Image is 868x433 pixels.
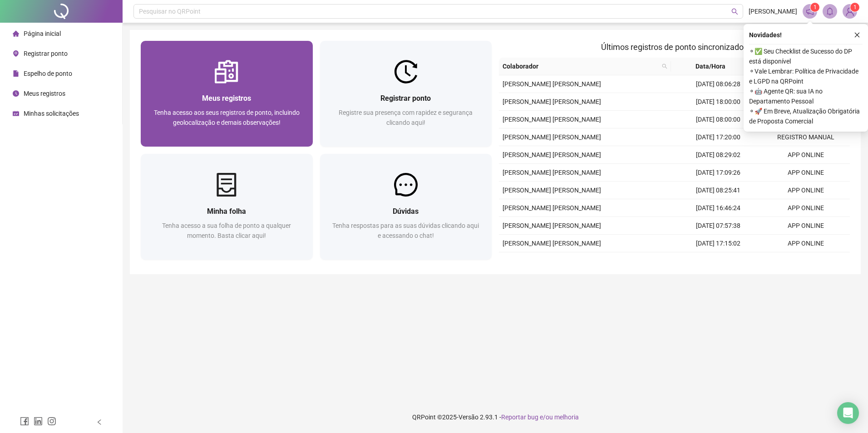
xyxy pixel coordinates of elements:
[141,41,313,147] a: Meus registrosTenha acesso aos seus registros de ponto, incluindo geolocalização e demais observa...
[459,413,478,421] span: Versão
[13,110,19,117] span: schedule
[762,235,850,252] td: APP ONLINE
[675,182,762,199] td: [DATE] 08:25:41
[749,106,863,126] span: ⚬ 🚀 Em Breve, Atualização Obrigatória de Proposta Comercial
[762,146,850,164] td: APP ONLINE
[837,402,859,424] div: Open Intercom Messenger
[675,111,762,128] td: [DATE] 08:00:00
[675,235,762,252] td: [DATE] 17:15:02
[762,217,850,235] td: APP ONLINE
[749,66,863,86] span: ⚬ Vale Lembrar: Política de Privacidade e LGPD na QRPoint
[503,240,601,247] span: [PERSON_NAME] [PERSON_NAME]
[24,70,72,77] span: Espelho de ponto
[332,222,479,239] span: Tenha respostas para as suas dúvidas clicando aqui e acessando o chat!
[501,413,579,421] span: Reportar bug e/ou melhoria
[154,109,300,126] span: Tenha acesso aos seus registros de ponto, incluindo geolocalização e demais observações!
[503,187,601,194] span: [PERSON_NAME] [PERSON_NAME]
[123,401,868,433] footer: QRPoint © 2025 - 2.93.1 -
[162,222,291,239] span: Tenha acesso a sua folha de ponto a qualquer momento. Basta clicar aqui!
[749,46,863,66] span: ⚬ ✅ Seu Checklist de Sucesso do DP está disponível
[503,80,601,88] span: [PERSON_NAME] [PERSON_NAME]
[749,6,797,16] span: [PERSON_NAME]
[814,4,817,10] span: 1
[601,42,748,52] span: Últimos registros de ponto sincronizados
[503,133,601,141] span: [PERSON_NAME] [PERSON_NAME]
[826,7,834,15] span: bell
[207,207,246,216] span: Minha folha
[13,70,19,77] span: file
[762,252,850,270] td: APP ONLINE
[675,199,762,217] td: [DATE] 16:46:24
[662,64,667,69] span: search
[731,8,738,15] span: search
[675,252,762,270] td: [DATE] 07:57:14
[854,32,860,38] span: close
[13,30,19,37] span: home
[202,94,251,103] span: Meus registros
[850,3,859,12] sup: Atualize o seu contato no menu Meus Dados
[24,50,68,57] span: Registrar ponto
[141,154,313,260] a: Minha folhaTenha acesso a sua folha de ponto a qualquer momento. Basta clicar aqui!
[503,169,601,176] span: [PERSON_NAME] [PERSON_NAME]
[503,116,601,123] span: [PERSON_NAME] [PERSON_NAME]
[843,5,857,18] img: 92265
[853,4,857,10] span: 1
[503,151,601,158] span: [PERSON_NAME] [PERSON_NAME]
[806,7,814,15] span: notification
[96,419,103,425] span: left
[675,128,762,146] td: [DATE] 17:20:00
[320,154,492,260] a: DúvidasTenha respostas para as suas dúvidas clicando aqui e acessando o chat!
[762,128,850,146] td: REGISTRO MANUAL
[393,207,419,216] span: Dúvidas
[13,50,19,57] span: environment
[24,30,61,37] span: Página inicial
[503,222,601,229] span: [PERSON_NAME] [PERSON_NAME]
[24,90,65,97] span: Meus registros
[762,164,850,182] td: APP ONLINE
[24,110,79,117] span: Minhas solicitações
[503,204,601,212] span: [PERSON_NAME] [PERSON_NAME]
[810,3,819,12] sup: 1
[503,61,658,71] span: Colaborador
[320,41,492,147] a: Registrar pontoRegistre sua presença com rapidez e segurança clicando aqui!
[675,61,746,71] span: Data/Hora
[671,58,757,75] th: Data/Hora
[20,417,29,426] span: facebook
[675,217,762,235] td: [DATE] 07:57:38
[34,417,43,426] span: linkedin
[660,59,669,73] span: search
[503,98,601,105] span: [PERSON_NAME] [PERSON_NAME]
[13,90,19,97] span: clock-circle
[339,109,473,126] span: Registre sua presença com rapidez e segurança clicando aqui!
[762,199,850,217] td: APP ONLINE
[762,182,850,199] td: APP ONLINE
[749,86,863,106] span: ⚬ 🤖 Agente QR: sua IA no Departamento Pessoal
[675,93,762,111] td: [DATE] 18:00:00
[675,164,762,182] td: [DATE] 17:09:26
[675,146,762,164] td: [DATE] 08:29:02
[47,417,56,426] span: instagram
[749,30,782,40] span: Novidades !
[380,94,431,103] span: Registrar ponto
[675,75,762,93] td: [DATE] 08:06:28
